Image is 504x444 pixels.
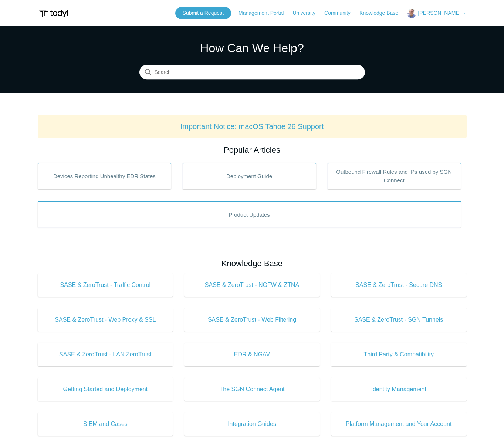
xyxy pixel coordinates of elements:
span: SASE & ZeroTrust - Traffic Control [49,281,162,289]
a: SASE & ZeroTrust - Web Filtering [184,308,320,332]
span: SASE & ZeroTrust - NGFW & ZTNA [195,281,309,289]
a: University [292,9,322,17]
h1: How Can We Help? [139,39,365,57]
button: [PERSON_NAME] [407,9,466,18]
span: [PERSON_NAME] [418,10,460,16]
a: Important Notice: macOS Tahoe 26 Support [180,122,324,131]
a: The SGN Connect Agent [184,377,320,401]
a: SASE & ZeroTrust - Secure DNS [331,273,467,297]
span: EDR & NGAV [195,350,309,359]
a: Community [324,9,358,17]
span: The SGN Connect Agent [195,385,309,394]
a: SIEM and Cases [38,412,173,436]
a: EDR & NGAV [184,343,320,366]
a: Platform Management and Your Account [331,412,467,436]
a: Third Party & Compatibility [331,343,467,366]
h2: Knowledge Base [38,257,467,270]
span: SASE & ZeroTrust - SGN Tunnels [342,315,456,324]
a: Deployment Guide [182,163,316,189]
a: Getting Started and Deployment [38,377,173,401]
a: Identity Management [331,377,467,401]
a: Product Updates [38,201,461,228]
img: Todyl Support Center Help Center home page [38,7,69,20]
a: SASE & ZeroTrust - NGFW & ZTNA [184,273,320,297]
a: Knowledge Base [359,9,406,17]
span: Getting Started and Deployment [49,385,162,394]
a: SASE & ZeroTrust - Web Proxy & SSL [38,308,173,332]
h2: Popular Articles [38,144,467,156]
a: SASE & ZeroTrust - LAN ZeroTrust [38,343,173,366]
a: Integration Guides [184,412,320,436]
a: Management Portal [239,9,291,17]
a: SASE & ZeroTrust - SGN Tunnels [331,308,467,332]
span: SASE & ZeroTrust - LAN ZeroTrust [49,350,162,359]
a: Outbound Firewall Rules and IPs used by SGN Connect [327,163,461,189]
input: Search [139,65,365,80]
a: Submit a Request [175,7,231,19]
span: Third Party & Compatibility [342,350,456,359]
span: SASE & ZeroTrust - Web Filtering [195,315,309,324]
a: SASE & ZeroTrust - Traffic Control [38,273,173,297]
span: Identity Management [342,385,456,394]
span: SASE & ZeroTrust - Web Proxy & SSL [49,315,162,324]
span: SIEM and Cases [49,420,162,428]
a: Devices Reporting Unhealthy EDR States [38,163,172,189]
span: Integration Guides [195,420,309,428]
span: SASE & ZeroTrust - Secure DNS [342,281,456,289]
span: Platform Management and Your Account [342,420,456,428]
